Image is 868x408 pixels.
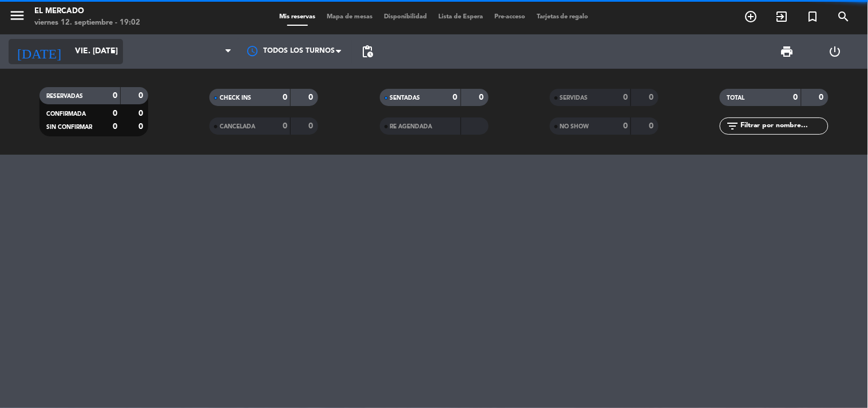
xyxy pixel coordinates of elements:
[649,122,656,130] strong: 0
[138,92,145,100] strong: 0
[138,109,145,117] strong: 0
[220,95,251,101] span: CHECK INS
[34,6,140,17] div: El Mercado
[360,45,374,58] span: pending_actions
[806,10,820,23] i: turned_in_not
[794,93,798,101] strong: 0
[113,92,117,100] strong: 0
[9,7,26,28] button: menu
[531,14,594,20] span: Tarjetas de regalo
[739,120,828,132] input: Filtrar por nombre...
[283,122,287,130] strong: 0
[560,124,589,130] span: NO SHOW
[560,95,588,101] span: SERVIDAS
[309,93,316,101] strong: 0
[46,93,83,99] span: RESERVADAS
[649,93,656,101] strong: 0
[106,45,120,58] i: arrow_drop_down
[829,45,842,58] i: power_settings_new
[726,119,739,133] i: filter_list
[113,123,117,131] strong: 0
[390,124,433,130] span: RE AGENDADA
[453,93,458,101] strong: 0
[489,14,531,20] span: Pre-acceso
[46,124,92,130] span: SIN CONFIRMAR
[274,14,321,20] span: Mis reservas
[433,14,489,20] span: Lista de Espera
[744,10,758,23] i: add_circle_outline
[623,93,628,101] strong: 0
[283,93,287,101] strong: 0
[811,34,859,69] div: LOG OUT
[34,17,140,29] div: viernes 12. septiembre - 19:02
[623,122,628,130] strong: 0
[9,39,69,64] i: [DATE]
[837,10,851,23] i: search
[113,109,117,117] strong: 0
[390,95,421,101] span: SENTADAS
[819,93,826,101] strong: 0
[321,14,378,20] span: Mapa de mesas
[9,7,26,24] i: menu
[138,123,145,131] strong: 0
[775,10,789,23] i: exit_to_app
[780,45,794,58] span: print
[727,95,744,101] span: TOTAL
[46,111,86,117] span: CONFIRMADA
[479,93,486,101] strong: 0
[309,122,316,130] strong: 0
[220,124,255,130] span: CANCELADA
[378,14,433,20] span: Disponibilidad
